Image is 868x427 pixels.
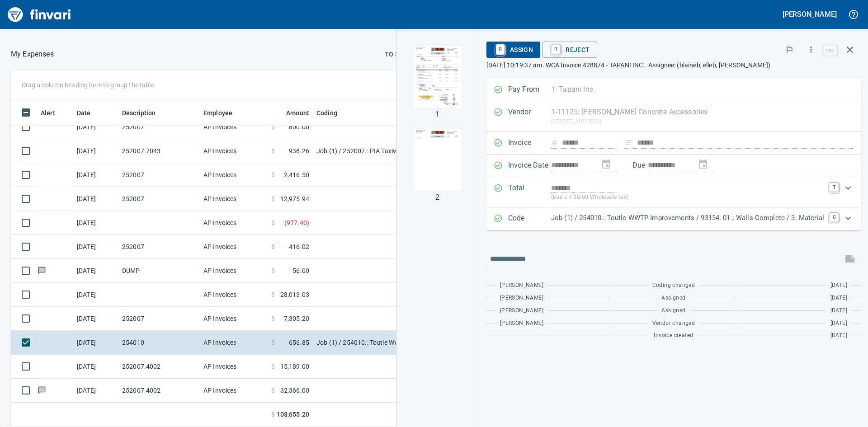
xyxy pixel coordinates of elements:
[500,281,543,290] span: [PERSON_NAME]
[271,314,275,323] span: $
[271,338,275,347] span: $
[271,170,275,179] span: $
[203,108,232,118] span: Employee
[73,307,118,331] td: [DATE]
[73,331,118,355] td: [DATE]
[280,386,309,395] span: 32,366.00
[271,146,275,155] span: $
[289,338,309,347] span: 656.85
[200,115,268,139] td: AP Invoices
[551,213,824,223] p: Job (1) / 254010.: Toutle WWTP Improvements / 93134. 01.: Walls Complete / 3: Material
[118,259,200,283] td: DUMP
[118,139,200,163] td: 252007.7043
[830,294,847,303] span: [DATE]
[200,163,268,187] td: AP Invoices
[551,193,824,202] p: (basis + $0.00 Wholesale tax)
[284,218,309,227] span: ( 977.40 )
[118,331,200,355] td: 254010
[73,211,118,235] td: [DATE]
[486,42,540,58] button: RAssign
[203,108,244,118] span: Employee
[292,266,309,275] span: 56.00
[37,387,47,393] span: Has messages
[661,294,685,303] span: Assigned
[496,44,505,54] a: R
[271,122,275,131] span: $
[486,61,861,70] p: [DATE] 10:19:37 am. WCA Invoice 428874 - TAPANI INC.. Assignee: (blaineb, elleb, [PERSON_NAME])
[500,319,543,328] span: [PERSON_NAME]
[200,211,268,235] td: AP Invoices
[780,7,839,21] button: [PERSON_NAME]
[801,40,821,60] button: More
[274,108,309,118] span: Amount
[830,306,847,315] span: [DATE]
[284,314,309,323] span: 7,305.20
[271,290,275,299] span: $
[11,49,54,60] p: My Expenses
[41,108,67,118] span: Alert
[22,80,154,89] p: Drag a column heading here to group the table
[73,187,118,211] td: [DATE]
[73,379,118,403] td: [DATE]
[435,192,439,203] p: 2
[271,218,275,227] span: $
[200,331,268,355] td: AP Invoices
[830,213,839,222] a: C
[11,49,54,60] nav: breadcrumb
[779,40,799,60] button: Flag
[549,42,590,57] span: Reject
[73,235,118,259] td: [DATE]
[661,306,685,315] span: Assigned
[289,242,309,251] span: 416.02
[271,386,275,395] span: $
[200,355,268,379] td: AP Invoices
[200,283,268,307] td: AP Invoices
[435,109,439,120] p: 1
[122,108,156,118] span: Description
[118,307,200,331] td: 252007
[486,177,861,207] div: Expand
[839,248,861,270] span: This records your message into the invoice and notifies anyone mentioned
[316,108,337,118] span: Coding
[313,139,539,163] td: Job (1) / 252007.: PIA Taxiway A West Rehabilitation / 1110. .: Sheet Rental (ea) / 5: Other
[271,410,275,419] span: $
[407,46,468,108] img: Page 1
[73,139,118,163] td: [DATE]
[654,331,693,340] span: Invoice created
[200,307,268,331] td: AP Invoices
[289,122,309,131] span: 800.00
[821,39,861,61] span: Close invoice
[277,410,309,419] span: 108,655.20
[118,115,200,139] td: 252007
[284,170,309,179] span: 2,416.50
[200,379,268,403] td: AP Invoices
[500,294,543,303] span: [PERSON_NAME]
[41,108,55,118] span: Alert
[552,44,560,54] a: R
[37,267,47,273] span: Has messages
[271,194,275,203] span: $
[200,235,268,259] td: AP Invoices
[286,108,309,118] span: Amount
[500,306,543,315] span: [PERSON_NAME]
[77,108,103,118] span: Date
[200,139,268,163] td: AP Invoices
[508,183,551,202] p: Total
[73,355,118,379] td: [DATE]
[122,108,168,118] span: Description
[271,242,275,251] span: $
[316,108,349,118] span: Coding
[830,281,847,290] span: [DATE]
[271,362,275,371] span: $
[289,146,309,155] span: 938.26
[407,129,468,191] img: Page 2
[118,187,200,211] td: 252007
[280,362,309,371] span: 15,189.00
[200,259,268,283] td: AP Invoices
[5,4,73,25] img: Finvari
[385,49,420,60] span: To Submit
[783,9,837,19] h5: [PERSON_NAME]
[823,45,837,55] a: esc
[118,235,200,259] td: 252007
